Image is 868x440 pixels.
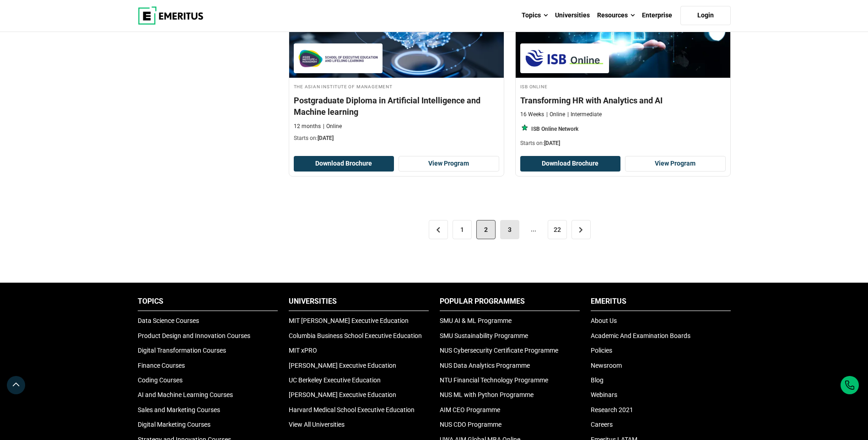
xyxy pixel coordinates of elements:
[138,376,183,384] a: Coding Courses
[440,421,501,428] a: NUS CDO Programme
[591,421,613,428] a: Careers
[289,362,396,369] a: [PERSON_NAME] Executive Education
[138,362,185,369] a: Finance Courses
[524,220,543,239] span: ...
[399,156,499,172] a: View Program
[591,332,690,339] a: Academic And Examination Boards
[138,421,210,428] a: Digital Marketing Courses
[318,135,334,141] span: [DATE]
[440,391,534,398] a: NUS ML with Python Programme
[453,220,472,239] a: 1
[591,317,617,324] a: About Us
[294,95,499,118] h4: Postgraduate Diploma in Artificial Intelligence and Machine learning
[544,140,560,146] span: [DATE]
[294,123,321,130] p: 12 months
[294,134,499,142] p: Starts on:
[680,6,731,25] a: Login
[323,123,342,130] p: Online
[440,376,548,384] a: NTU Financial Technology Programme
[520,95,726,106] h4: Transforming HR with Analytics and AI
[440,332,528,339] a: SMU Sustainability Programme
[476,220,496,239] span: 2
[138,391,233,398] a: AI and Machine Learning Courses
[591,391,617,398] a: Webinars
[546,111,565,118] p: Online
[289,332,422,339] a: Columbia Business School Executive Education
[591,362,622,369] a: Newsroom
[520,111,544,118] p: 16 Weeks
[289,421,345,428] a: View All Universities
[520,140,726,147] p: Starts on:
[531,125,578,133] p: ISB Online Network
[138,317,199,324] a: Data Science Courses
[289,317,409,324] a: MIT [PERSON_NAME] Executive Education
[289,376,381,384] a: UC Berkeley Executive Education
[138,347,226,354] a: Digital Transformation Courses
[520,156,621,172] button: Download Brochure
[440,406,500,413] a: AIM CEO Programme
[548,220,567,239] a: 22
[525,48,604,69] img: ISB Online
[289,347,317,354] a: MIT xPRO
[520,82,726,90] h4: ISB Online
[138,332,250,339] a: Product Design and Innovation Courses
[440,362,530,369] a: NUS Data Analytics Programme
[440,317,512,324] a: SMU AI & ML Programme
[298,48,378,69] img: The Asian Institute of Management
[294,82,499,90] h4: The Asian Institute of Management
[294,156,394,172] button: Download Brochure
[440,347,558,354] a: NUS Cybersecurity Certificate Programme
[429,220,448,239] a: <
[625,156,726,172] a: View Program
[591,406,633,413] a: Research 2021
[571,220,591,239] a: >
[567,111,602,118] p: Intermediate
[591,376,604,384] a: Blog
[500,220,519,239] a: 3
[289,406,415,413] a: Harvard Medical School Executive Education
[138,406,220,413] a: Sales and Marketing Courses
[591,347,612,354] a: Policies
[289,391,396,398] a: [PERSON_NAME] Executive Education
